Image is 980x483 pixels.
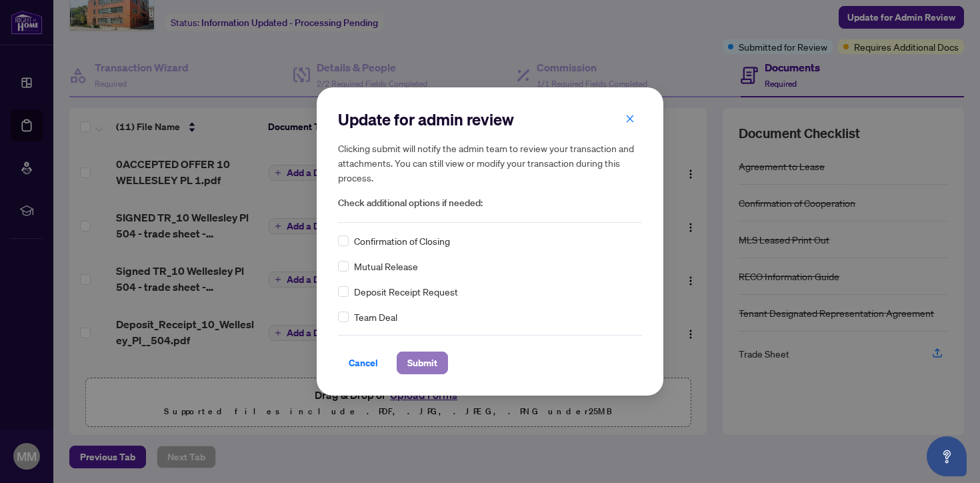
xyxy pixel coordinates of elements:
span: Mutual Release [354,259,418,274]
button: Cancel [338,352,389,374]
span: Submit [407,352,437,374]
button: Open asap [927,436,967,476]
button: Submit [397,352,448,374]
h5: Clicking submit will notify the admin team to review your transaction and attachments. You can st... [338,141,642,185]
h2: Update for admin review [338,109,642,130]
span: close [625,114,635,123]
span: Deposit Receipt Request [354,284,458,299]
span: Team Deal [354,310,397,324]
span: Cancel [349,352,378,374]
span: Check additional options if needed: [338,195,642,211]
span: Confirmation of Closing [354,233,450,248]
